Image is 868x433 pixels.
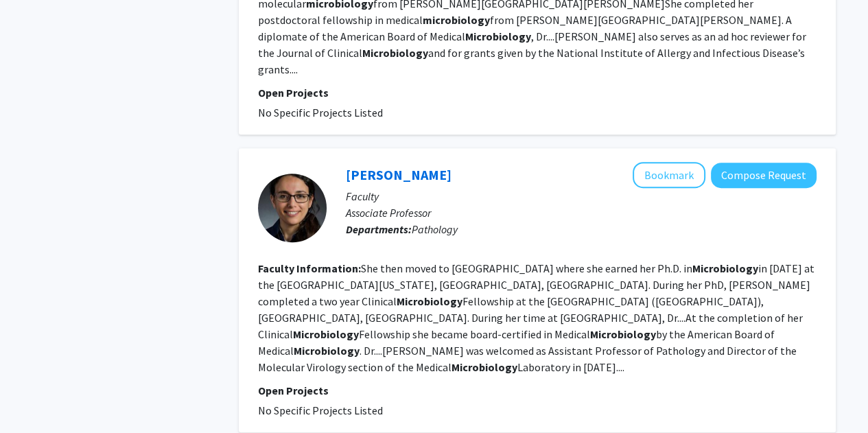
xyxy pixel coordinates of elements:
[692,261,758,275] b: Microbiology
[397,294,462,308] b: Microbiology
[346,222,412,236] b: Departments:
[294,344,360,358] b: Microbiology
[346,188,817,204] p: Faculty
[711,163,817,188] button: Compose Request to Heba Mostafa
[423,13,490,27] b: microbiology
[346,166,451,183] a: [PERSON_NAME]
[258,106,383,119] span: No Specific Projects Listed
[258,382,817,399] p: Open Projects
[412,222,458,236] span: Pathology
[258,261,814,374] fg-read-more: She then moved to [GEOGRAPHIC_DATA] where she earned her Ph.D. in in [DATE] at the [GEOGRAPHIC_DA...
[633,162,705,188] button: Add Heba Mostafa to Bookmarks
[346,204,817,221] p: Associate Professor
[465,30,531,43] b: Microbiology
[451,360,517,374] b: Microbiology
[10,371,58,423] iframe: Chat
[258,403,383,417] span: No Specific Projects Listed
[362,46,428,60] b: Microbiology
[590,327,656,341] b: Microbiology
[258,84,817,101] p: Open Projects
[293,327,359,341] b: Microbiology
[258,261,361,275] b: Faculty Information:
